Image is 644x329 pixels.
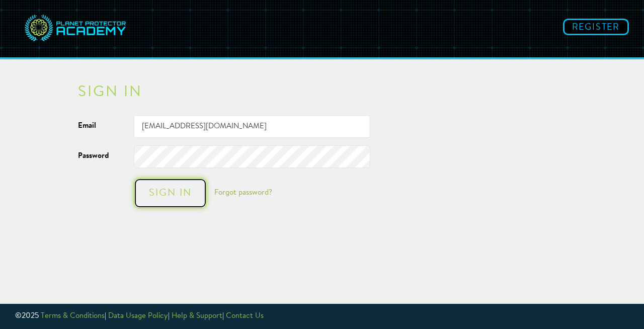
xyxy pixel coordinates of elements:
[105,312,106,320] span: |
[70,115,126,131] label: Email
[134,178,207,208] button: Sign in
[70,145,126,161] label: Password
[168,312,170,320] span: |
[41,312,105,320] a: Terms & Conditions
[108,312,168,320] a: Data Usage Policy
[78,85,566,100] h2: Sign in
[563,19,629,35] a: Register
[222,312,224,320] span: |
[172,312,222,320] a: Help & Support
[15,312,22,320] span: ©
[134,115,370,138] input: jane@example.com
[226,312,264,320] a: Contact Us
[144,188,197,198] div: Sign in
[23,8,128,50] img: svg+xml;base64,PD94bWwgdmVyc2lvbj0iMS4wIiBlbmNvZGluZz0idXRmLTgiPz4NCjwhLS0gR2VuZXJhdG9yOiBBZG9iZS...
[214,189,272,197] a: Forgot password?
[22,312,39,320] span: 2025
